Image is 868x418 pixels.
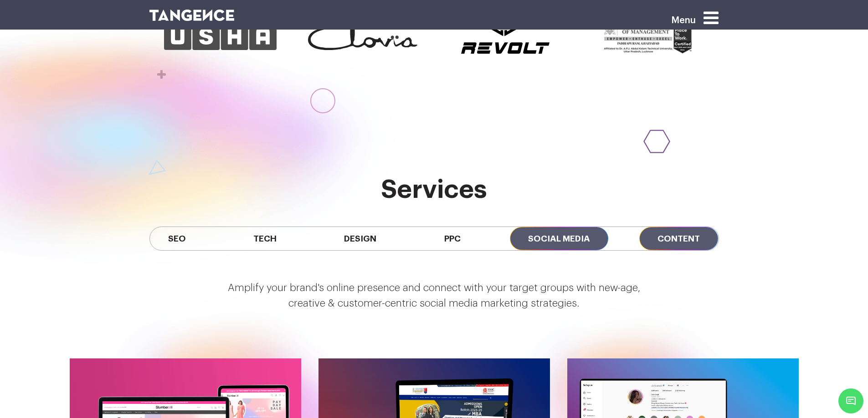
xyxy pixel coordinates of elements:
span: Tech [235,227,295,250]
img: Clovia.svg [308,23,417,50]
span: Design [326,227,395,250]
h2: services [149,176,719,204]
span: Chat Widget [838,388,863,413]
img: logo SVG [149,10,235,21]
span: SEO [150,227,204,250]
p: Amplify your brand's online presence and connect with your target groups with new-age, creative &... [70,281,799,311]
span: PPC [426,227,479,250]
span: Content [639,227,718,250]
span: Social Media [510,227,608,250]
img: Revolt.svg [461,21,550,54]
